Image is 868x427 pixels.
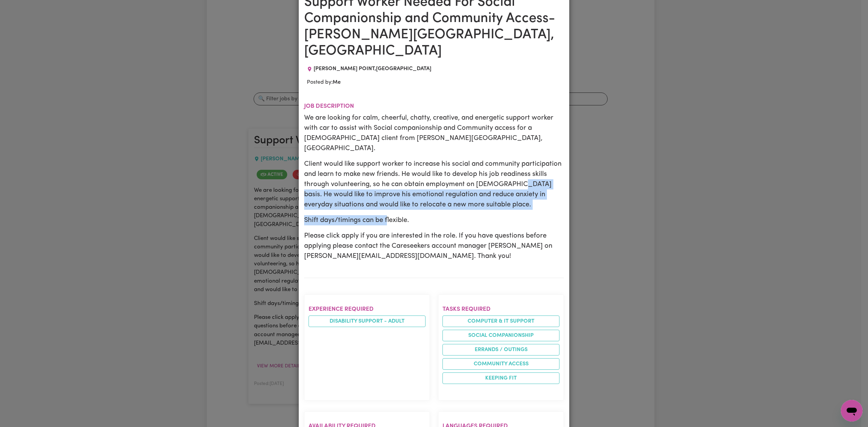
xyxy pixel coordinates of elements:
[304,159,564,210] p: Client would like support worker to increase his social and community participation and learn to ...
[442,306,559,313] h2: Tasks required
[304,231,564,261] p: Please click apply if you are interested in the role. If you have questions before applying pleas...
[304,113,564,154] p: We are looking for calm, cheerful, chatty, creative, and energetic support worker with car to ass...
[442,344,559,355] li: Errands / Outings
[442,372,559,384] li: Keeping fit
[304,215,564,225] p: Shift days/timings can be flexible.
[442,358,559,370] li: Community access
[314,66,431,72] span: [PERSON_NAME] POINT , [GEOGRAPHIC_DATA]
[309,306,426,313] h2: Experience required
[333,80,341,85] b: Me
[442,330,559,341] li: Social companionship
[304,65,434,73] div: Job location: POTTS POINT, New South Wales
[309,316,426,327] li: Disability support - Adult
[307,80,341,85] span: Posted by:
[841,400,863,422] iframe: Button to launch messaging window
[304,103,564,110] h2: Job description
[442,316,559,327] li: Computer & IT Support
